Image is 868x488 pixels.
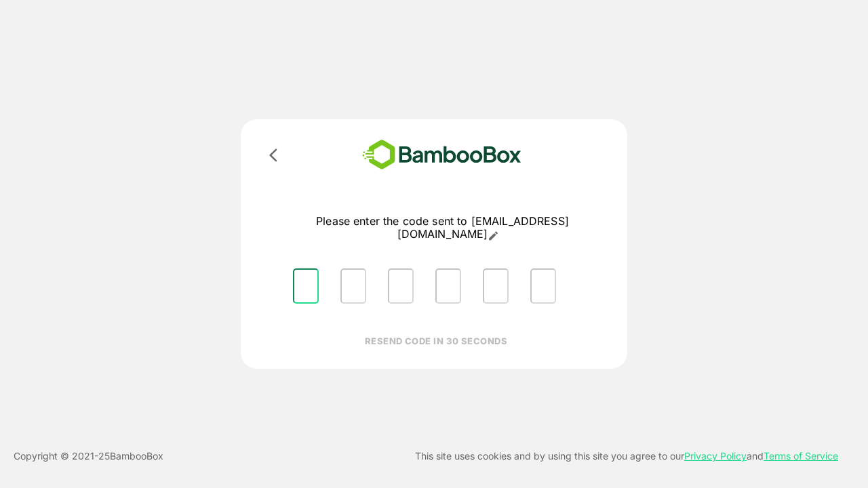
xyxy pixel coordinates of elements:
input: Please enter OTP character 6 [530,268,556,304]
a: Terms of Service [764,450,838,462]
p: This site uses cookies and by using this site you agree to our and [415,448,838,464]
p: Copyright © 2021- 25 BambooBox [14,448,163,464]
img: bamboobox [342,136,541,174]
p: Please enter the code sent to [EMAIL_ADDRESS][DOMAIN_NAME] [282,215,603,241]
input: Please enter OTP character 4 [435,268,461,304]
input: Please enter OTP character 5 [483,268,509,304]
a: Privacy Policy [684,450,747,462]
input: Please enter OTP character 3 [388,268,414,304]
input: Please enter OTP character 2 [340,268,366,304]
input: Please enter OTP character 1 [293,268,319,304]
